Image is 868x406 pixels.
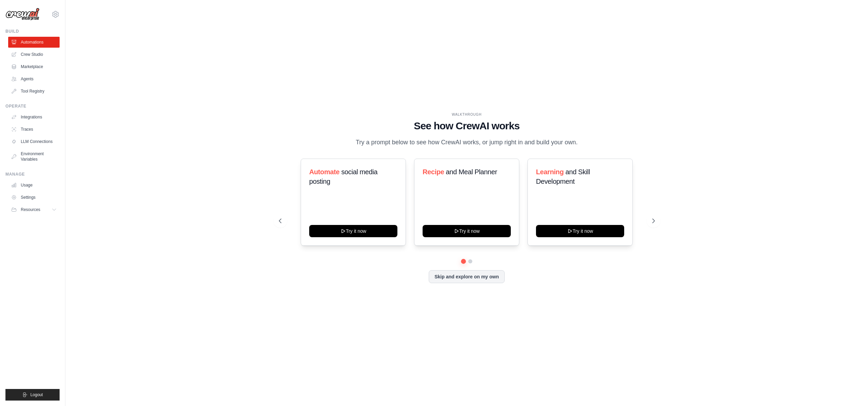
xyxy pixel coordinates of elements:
button: Try it now [536,225,624,237]
div: WALKTHROUGH [279,112,655,117]
a: Tool Registry [8,86,60,97]
a: Agents [8,74,60,84]
span: and Skill Development [536,168,590,185]
span: Resources [21,207,40,212]
span: social media posting [309,168,378,185]
button: Resources [8,204,60,215]
a: Usage [8,180,60,191]
button: Try it now [309,225,397,237]
iframe: Chat Widget [834,373,868,406]
span: and Meal Planner [446,168,497,176]
span: Learning [536,168,564,176]
span: Logout [30,392,43,397]
span: Automate [309,168,340,176]
a: Automations [8,37,60,48]
a: Traces [8,124,60,135]
a: Environment Variables [8,148,60,165]
p: Try a prompt below to see how CrewAI works, or jump right in and build your own. [352,137,581,147]
button: Skip and explore on my own [429,270,505,283]
button: Try it now [423,225,511,237]
h1: See how CrewAI works [279,120,655,132]
div: Manage [5,172,60,177]
button: Logout [5,389,60,401]
span: Recipe [423,168,444,176]
a: Settings [8,192,60,203]
div: Build [5,29,60,34]
a: Integrations [8,112,60,123]
a: Marketplace [8,61,60,72]
a: LLM Connections [8,136,60,147]
a: Crew Studio [8,49,60,60]
div: Operate [5,103,60,109]
img: Logo [5,8,40,21]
